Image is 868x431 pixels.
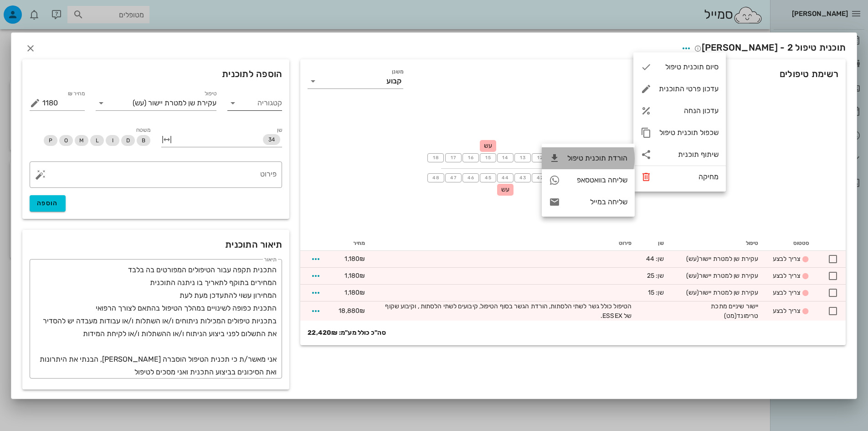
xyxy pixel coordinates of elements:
[480,153,496,162] button: 15
[514,173,531,182] button: 43
[659,172,719,181] div: מחיקה
[502,155,509,161] span: 14
[148,99,216,107] span: עקירת שן למטרת יישור
[694,42,846,53] span: תוכנית טיפול 2 - [PERSON_NAME]
[386,77,401,85] div: קבוע
[133,99,146,107] span: (עש)
[671,236,765,251] th: טיפול
[67,90,85,97] label: מחיר ₪
[372,236,639,251] th: פירוט
[724,312,737,320] span: (מט)
[300,59,846,99] div: רשימת טיפולים
[678,254,758,264] div: עקירת שן למטרת יישור
[773,255,800,263] span: צריך לבצע
[384,302,632,320] span: הטיפול כולל גשר לשתי הלסתות, הורדת הגשר בסוף הטיפול, קיבועים לשתי הלסתות , וקיבוע שקוף של ESSEX.
[765,236,817,251] th: סטטוס
[392,68,404,75] label: משנן
[519,175,526,181] span: 43
[205,90,216,97] label: טיפול
[659,106,719,115] div: עדכון הנחה
[532,153,548,162] button: 12
[567,154,627,162] div: הורדת תוכנית טיפול
[536,175,544,181] span: 42
[480,173,496,182] button: 45
[646,271,664,280] div: שן: 25
[497,184,514,196] div: עש
[64,135,68,146] span: O
[49,135,52,146] span: P
[484,155,492,161] span: 15
[450,175,457,181] span: 47
[79,135,84,146] span: M
[344,272,365,280] span: 1,180₪
[96,135,99,146] span: L
[497,153,514,162] button: 14
[331,236,372,251] th: מחיר
[502,175,509,181] span: 44
[142,135,145,146] span: B
[308,74,403,88] div: משנןקבוע
[678,301,758,321] div: יישור שיניים מתכת טרימונד
[646,254,664,264] div: שן: 44
[467,175,474,181] span: 46
[514,153,531,162] button: 13
[126,135,130,146] span: D
[277,127,282,134] label: שן
[308,328,385,338] strong: סה"כ כולל מע"מ: 22,420₪
[659,62,719,71] div: סיום תוכנית טיפול
[445,153,462,162] button: 17
[484,142,492,150] span: עש
[112,135,113,146] span: I
[344,255,365,263] span: 1,180₪
[686,272,699,280] span: (עש)
[445,173,462,182] button: 47
[536,155,544,161] span: 12
[264,256,277,263] label: תיאור
[37,199,58,207] span: הוספה
[450,155,457,161] span: 17
[567,197,627,206] div: שליחה במייל
[22,59,289,88] div: הוספה לתוכנית
[339,307,365,315] span: 18,880₪
[22,230,289,259] div: תיאור התוכנית
[268,134,275,145] span: 34
[532,173,548,182] button: 42
[639,236,671,251] th: שן
[519,155,526,161] span: 13
[30,98,41,109] button: מחיר ₪ appended action
[427,153,444,162] button: 18
[497,173,514,182] button: 44
[432,175,440,181] span: 48
[480,140,496,152] div: עש
[567,176,627,184] div: שליחה בוואטסאפ
[773,272,800,280] span: צריך לבצע
[501,186,509,193] span: עש
[773,307,800,315] span: צריך לבצע
[432,155,439,161] span: 18
[646,288,664,297] div: שן: 15
[773,289,800,296] span: צריך לבצע
[633,144,726,166] div: שיתוף תוכנית
[484,175,492,181] span: 45
[659,128,719,137] div: שכפול תוכנית טיפול
[467,155,474,161] span: 16
[462,153,479,162] button: 16
[686,255,699,263] span: (עש)
[659,150,719,159] div: שיתוף תוכנית
[678,288,758,297] div: עקירת שן למטרת יישור
[686,289,699,296] span: (עש)
[427,173,444,182] button: 48
[344,289,365,296] span: 1,180₪
[462,173,479,182] button: 46
[678,271,758,280] div: עקירת שן למטרת יישור
[136,127,150,133] span: משטח
[30,195,66,212] button: הוספה
[659,84,719,93] div: עדכון פרטי התוכנית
